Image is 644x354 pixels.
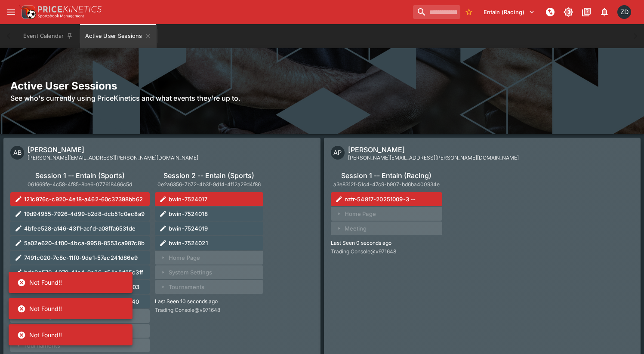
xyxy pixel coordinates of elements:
button: bwin-7524021 [155,236,263,250]
div: Zarne Dravitzki [617,5,631,19]
button: Zarne Dravitzki [615,3,634,22]
button: 7491c020-7c8c-11f0-9de1-57ec241d86e9 [10,251,150,265]
span: 061669fe-4c58-4f85-8be6-077618466c5d [13,180,147,189]
button: 4bfee528-a146-43f1-acfd-a08ffa6531de [10,222,150,235]
button: 121c976c-c920-4e18-a462-60c37398bb62 [10,192,150,206]
h6: See who's currently using PriceKinetics and what events they're up to. [10,93,634,103]
p: 7491c020-7c8c-11f0-9de1-57ec241d86e9 [24,253,138,262]
button: bwin-7524018 [155,207,263,221]
h6: Session 1 -- Entain (Sports) [13,171,147,180]
button: NOT Connected to PK [542,4,558,20]
div: Allan Pollitt [331,146,345,160]
button: Documentation [579,4,594,20]
button: open drawer [3,4,19,20]
span: [PERSON_NAME][EMAIL_ADDRESS][PERSON_NAME][DOMAIN_NAME] [28,155,198,161]
p: bwin-7524018 [169,209,208,218]
span: Not Found!! [29,331,62,339]
button: Toggle light/dark mode [561,4,576,20]
img: PriceKinetics Logo [19,3,36,21]
button: Notifications [597,4,612,20]
button: 19d94955-7926-4d99-b2d8-dcb51c0ec8a9 [10,207,150,221]
button: No Bookmarks [462,5,476,19]
p: nztr-54817-20251009-3 -- [345,195,416,203]
button: bwin-7524017 [155,192,263,206]
span: 0e2a6356-7b72-4b3f-9d14-4f12a29d4f86 [157,180,261,189]
span: Not Found!! [29,305,62,312]
span: Trading Console @v971648 [331,247,442,256]
img: Sportsbook Management [38,14,84,18]
h6: [PERSON_NAME] [348,145,519,155]
div: Alex Bothe [10,146,24,160]
button: bwin-7524019 [155,222,263,235]
span: Last Seen 10 seconds ago [155,297,263,306]
span: Last Seen 0 seconds ago [331,239,442,247]
span: [PERSON_NAME][EMAIL_ADDRESS][PERSON_NAME][DOMAIN_NAME] [348,155,519,161]
p: 4bfee528-a146-43f1-acfd-a08ffa6531de [24,224,136,233]
h6: Session 2 -- Entain (Sports) [157,171,261,180]
p: bwin-7524017 [169,195,207,203]
p: 19d94955-7926-4d99-b2d8-dcb51c0ec8a9 [24,209,145,218]
h2: Active User Sessions [10,79,634,92]
p: 5a02e620-4f00-4bca-9958-8553ca987c8b [24,239,145,247]
button: Select Tenant [478,5,540,19]
button: bdc9e570-4979-41c4-9e26-a54e8d85c3ff [10,265,150,279]
h6: [PERSON_NAME] [28,145,198,155]
button: nztr-54817-20251009-3 -- [331,192,442,206]
input: search [413,5,460,19]
span: Trading Console @v971648 [155,306,263,314]
button: 5a02e620-4f00-4bca-9958-8553ca987c8b [10,236,150,250]
button: Event Calendar [18,24,78,48]
span: Not Found!! [29,279,62,286]
p: bdc9e570-4979-41c4-9e26-a54e8d85c3ff [24,268,143,277]
p: bwin-7524019 [169,224,208,233]
span: a3e8312f-51c4-47c9-b907-bd6ba400934e [333,180,440,189]
p: 121c976c-c920-4e18-a462-60c37398bb62 [24,195,143,203]
img: PriceKinetics [38,6,102,12]
button: Active User Sessions [80,24,157,48]
h6: Session 1 -- Entain (Racing) [333,171,440,180]
p: bwin-7524021 [169,239,208,247]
